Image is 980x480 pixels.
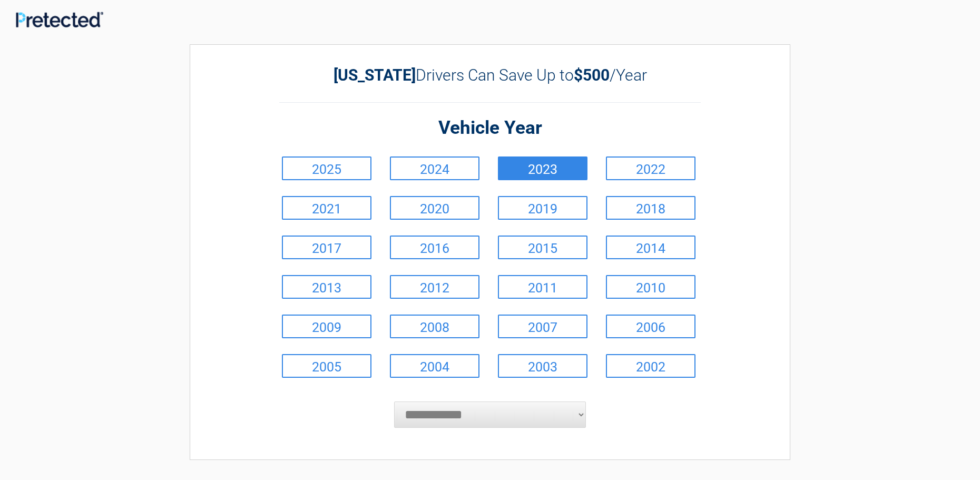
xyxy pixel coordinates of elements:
[390,315,479,338] a: 2008
[390,275,479,299] a: 2012
[498,275,587,299] a: 2011
[390,236,479,259] a: 2016
[606,236,695,259] a: 2014
[498,315,587,338] a: 2007
[282,196,371,220] a: 2021
[282,315,371,338] a: 2009
[334,66,416,84] b: [US_STATE]
[282,275,371,299] a: 2013
[16,12,103,27] img: Main Logo
[606,354,695,378] a: 2002
[282,236,371,259] a: 2017
[498,156,587,180] a: 2023
[282,354,371,378] a: 2005
[279,66,701,84] h2: Drivers Can Save Up to /Year
[279,116,701,141] h2: Vehicle Year
[498,354,587,378] a: 2003
[390,156,479,180] a: 2024
[282,156,371,180] a: 2025
[606,315,695,338] a: 2006
[606,196,695,220] a: 2018
[390,196,479,220] a: 2020
[574,66,610,84] b: $500
[606,156,695,180] a: 2022
[606,275,695,299] a: 2010
[390,354,479,378] a: 2004
[498,236,587,259] a: 2015
[498,196,587,220] a: 2019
